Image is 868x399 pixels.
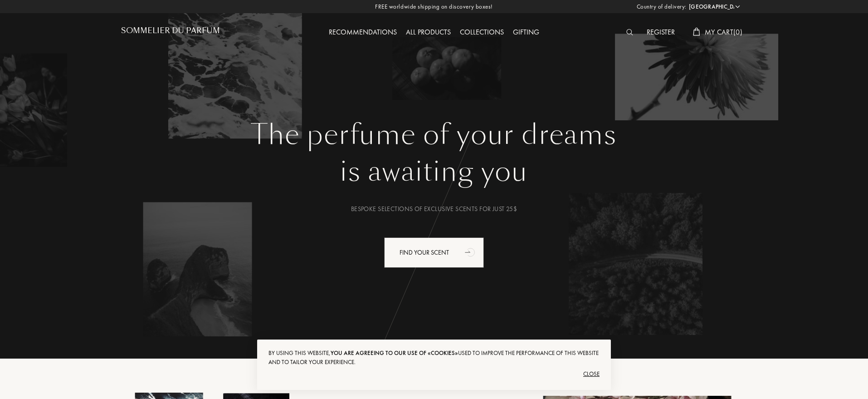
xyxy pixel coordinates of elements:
img: cart_white.svg [693,28,700,36]
h1: The perfume of your dreams [128,118,740,151]
div: All products [401,27,455,39]
a: Recommendations [324,27,401,37]
div: Recommendations [324,27,401,39]
div: Close [268,367,600,381]
div: Bespoke selections of exclusive scents for just 25$ [128,204,740,214]
a: Sommelier du Parfum [121,26,220,39]
a: Gifting [508,27,544,37]
div: is awaiting you [128,151,740,192]
div: By using this website, used to improve the performance of this website and to tailor your experie... [268,349,600,367]
div: animation [462,243,480,261]
a: All products [401,27,455,37]
a: Find your scentanimation [377,237,491,268]
img: search_icn_white.svg [626,29,633,35]
div: Gifting [508,27,544,39]
a: Collections [455,27,508,37]
span: Country of delivery: [637,2,687,11]
span: My Cart ( 0 ) [705,27,742,37]
span: you are agreeing to our use of «cookies» [331,349,458,357]
div: Register [642,27,679,39]
div: Find your scent [384,237,484,268]
div: Collections [455,27,508,39]
h1: Sommelier du Parfum [121,26,220,35]
a: Register [642,27,679,37]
